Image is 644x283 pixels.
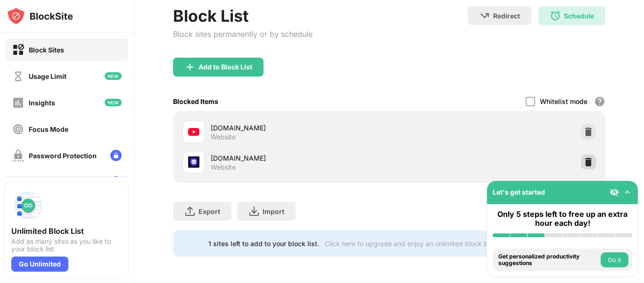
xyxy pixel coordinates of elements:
[498,253,598,267] div: Get personalized productivity suggestions
[564,12,594,20] div: Schedule
[208,240,319,248] div: 1 sites left to add to your block list.
[623,188,632,197] img: omni-setup-toggle.svg
[11,226,123,236] div: Unlimited Block List
[12,123,24,135] img: focus-off.svg
[325,240,494,248] div: Click here to upgrade and enjoy an unlimited block list.
[198,63,252,71] div: Add to Block List
[211,123,389,133] div: [DOMAIN_NAME]
[29,46,64,54] div: Block Sites
[493,188,545,196] div: Let's get started
[29,125,68,133] div: Focus Mode
[211,153,389,163] div: [DOMAIN_NAME]
[105,72,122,80] img: new-icon.svg
[188,126,199,137] img: favicons
[11,238,123,253] div: Add as many sites as you like to your block list
[173,29,313,39] div: Block sites permanently or by schedule
[601,252,628,267] button: Do it
[29,72,66,80] div: Usage Limit
[540,97,587,105] div: Whitelist mode
[493,12,520,20] div: Redirect
[12,44,24,56] img: block-on.svg
[493,210,632,228] div: Only 5 steps left to free up an extra hour each day!
[29,152,97,160] div: Password Protection
[263,207,284,215] div: Import
[188,156,199,168] img: favicons
[211,163,236,172] div: Website
[105,99,122,106] img: new-icon.svg
[173,97,218,105] div: Blocked Items
[12,150,24,162] img: password-protection-off.svg
[29,99,55,107] div: Insights
[11,189,45,223] img: push-block-list.svg
[211,133,236,141] div: Website
[110,176,122,188] img: lock-menu.svg
[11,257,68,272] div: Go Unlimited
[12,97,24,109] img: insights-off.svg
[610,188,619,197] img: eye-not-visible.svg
[198,207,220,215] div: Export
[7,7,73,26] img: logo-blocksite.svg
[12,70,24,82] img: time-usage-off.svg
[110,150,122,161] img: lock-menu.svg
[173,6,313,26] div: Block List
[12,176,24,188] img: customize-block-page-off.svg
